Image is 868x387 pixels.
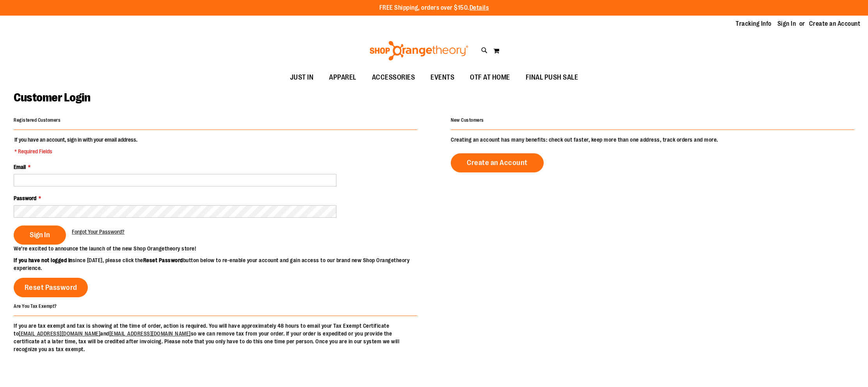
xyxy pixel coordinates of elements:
[19,330,100,337] a: [EMAIL_ADDRESS][DOMAIN_NAME]
[423,69,462,87] a: EVENTS
[379,4,489,12] p: FREE Shipping, orders over $150.
[451,117,484,123] strong: New Customers
[462,69,518,87] a: OTF AT HOME
[451,136,854,144] p: Creating an account has many benefits: check out faster, keep more than one address, track orders...
[143,257,183,263] strong: Reset Password
[329,69,356,86] span: APPAREL
[30,231,50,239] span: Sign In
[809,20,861,28] a: Create an Account
[14,117,60,123] strong: Registered Customers
[364,69,423,87] a: ACCESSORIES
[777,20,796,28] a: Sign In
[14,245,434,252] p: We’re excited to announce the launch of the new Shop Orangetheory store!
[14,225,66,245] button: Sign In
[290,69,314,86] span: JUST IN
[372,69,415,86] span: ACCESSORIES
[25,283,77,292] span: Reset Password
[430,69,454,86] span: EVENTS
[518,69,586,87] a: FINAL PUSH SALE
[14,322,417,353] p: If you are tax exempt and tax is showing at the time of order, action is required. You will have ...
[368,41,470,60] img: Shop Orangetheory
[14,136,138,155] legend: If you have an account, sign in with your email address.
[451,153,544,172] a: Create an Account
[14,256,434,272] p: since [DATE], please click the button below to re-enable your account and gain access to our bran...
[470,69,510,86] span: OTF AT HOME
[14,195,36,201] span: Password
[109,330,191,337] a: [EMAIL_ADDRESS][DOMAIN_NAME]
[14,257,73,263] strong: If you have not logged in
[14,91,90,104] span: Customer Login
[736,20,772,28] a: Tracking Info
[72,229,125,235] span: Forgot Your Password?
[470,4,489,11] a: Details
[14,303,57,309] strong: Are You Tax Exempt?
[14,164,26,170] span: Email
[282,69,322,87] a: JUST IN
[321,69,364,87] a: APPAREL
[14,147,137,155] span: * Required Fields
[72,228,125,236] a: Forgot Your Password?
[526,69,578,86] span: FINAL PUSH SALE
[467,158,528,167] span: Create an Account
[14,278,88,297] a: Reset Password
